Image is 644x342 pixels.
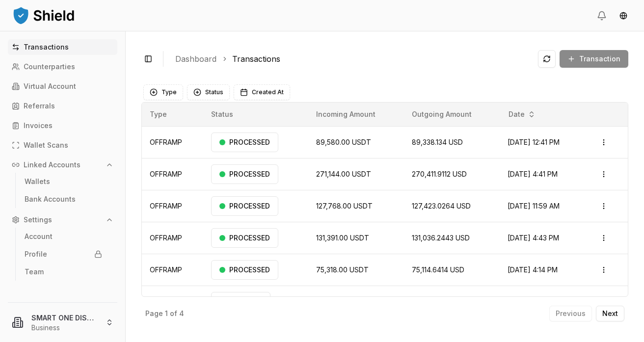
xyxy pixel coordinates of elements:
div: PROCESSED [211,196,278,216]
span: 131,036.2443 USD [412,234,470,242]
span: [DATE] 12:41 PM [508,138,560,146]
th: Outgoing Amount [404,103,500,126]
span: 89,338.134 USD [412,138,463,146]
p: Transactions [24,44,69,51]
button: Type [143,84,183,100]
td: OFFRAMP [142,158,203,190]
p: Settings [24,216,52,223]
p: Account [25,233,53,240]
div: PROCESSED [211,132,278,152]
a: Invoices [8,118,117,133]
span: 131,391.00 USDT [316,234,369,242]
td: OFFRAMP [142,222,203,254]
div: PROCESSED [211,228,278,248]
a: Wallet Scans [8,137,117,153]
td: OFFRAMP [142,286,203,317]
p: Team [25,268,44,275]
button: Status [187,84,230,100]
p: Bank Accounts [25,196,76,203]
span: 270,411.9112 USD [412,170,467,178]
p: Profile [25,251,47,258]
td: OFFRAMP [142,254,203,286]
a: Counterparties [8,59,117,75]
p: Wallets [25,178,50,185]
button: Linked Accounts [8,157,117,173]
a: Account [21,229,106,244]
span: 127,423.0264 USD [412,202,471,210]
p: Counterparties [24,63,75,70]
span: [DATE] 4:41 PM [508,170,558,178]
p: Linked Accounts [24,161,80,168]
span: 75,114.6414 USD [412,265,464,274]
span: 127,768.00 USDT [316,202,373,210]
span: 75,318.00 USDT [316,265,369,274]
th: Incoming Amount [308,103,403,126]
nav: breadcrumb [175,53,530,65]
th: Type [142,103,203,126]
div: RECEIVED [211,292,270,312]
p: 1 [165,310,168,317]
button: Settings [8,212,117,228]
button: SMART ONE DISTRIBUTIONS CORPBusiness [4,307,121,338]
a: Referrals [8,98,117,114]
a: Profile [21,246,106,262]
span: [DATE] 4:14 PM [508,265,558,274]
button: Created At [234,84,290,100]
a: Bank Accounts [21,191,106,207]
a: Virtual Account [8,79,117,94]
span: [DATE] 4:43 PM [508,234,559,242]
a: Wallets [21,174,106,189]
div: PROCESSED [211,260,278,280]
a: Team [21,264,106,280]
a: Transactions [8,39,117,55]
p: Page [145,310,163,317]
a: Transactions [232,53,280,65]
p: Wallet Scans [24,142,68,149]
p: 4 [179,310,184,317]
td: OFFRAMP [142,190,203,222]
button: Next [596,306,624,321]
p: Business [31,323,98,333]
span: [DATE] 11:59 AM [508,202,560,210]
p: SMART ONE DISTRIBUTIONS CORP [31,313,98,323]
td: OFFRAMP [142,126,203,158]
button: Date [505,106,539,122]
span: 89,580.00 USDT [316,138,371,146]
img: ShieldPay Logo [12,5,76,25]
div: PROCESSED [211,164,278,184]
a: Dashboard [175,53,216,65]
span: Created At [252,88,284,96]
th: Status [203,103,309,126]
span: 271,144.00 USDT [316,170,371,178]
p: Virtual Account [24,83,76,90]
p: Next [602,310,618,317]
p: of [170,310,177,317]
p: Invoices [24,122,53,129]
p: Referrals [24,103,55,109]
